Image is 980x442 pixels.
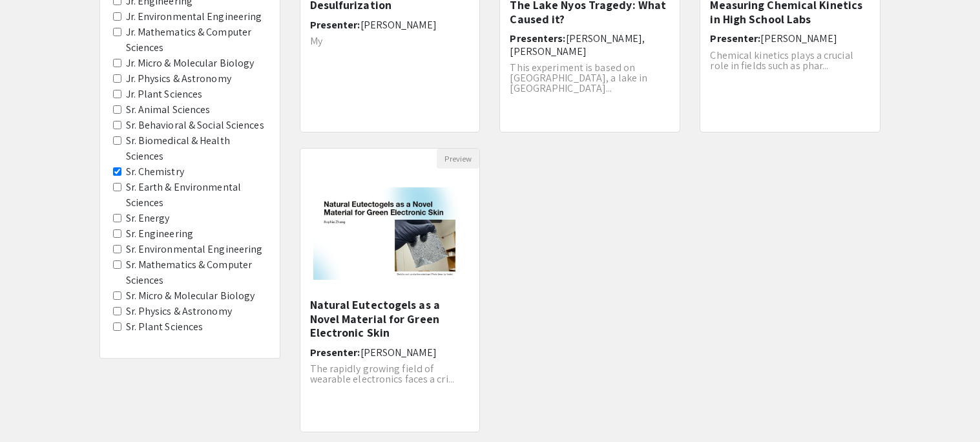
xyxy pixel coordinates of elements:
[126,9,262,25] label: Jr. Environmental Engineering
[510,61,647,95] span: This experiment is based on [GEOGRAPHIC_DATA], a lake in [GEOGRAPHIC_DATA]...
[126,288,255,304] label: Sr. Micro & Molecular Biology
[126,242,263,257] label: Sr. Environmental Engineering
[510,32,670,57] h6: Presenters:
[126,25,267,56] label: Jr. Mathematics & Computer Sciences
[300,174,480,293] img: <p>Natural Eutectogels as a Novel Material for Green Electronic Skin</p>
[710,32,870,45] h6: Presenter:
[437,149,479,169] button: Preview
[10,384,55,432] iframe: Chat
[126,257,267,288] label: Sr. Mathematics & Computer Sciences
[126,211,170,226] label: Sr. Energy
[310,346,470,359] h6: Presenter:
[360,346,437,359] span: [PERSON_NAME]
[710,48,853,72] span: Chemical kinetics plays a crucial role in fields such as phar...
[126,71,231,87] label: Jr. Physics & Astronomy
[126,56,255,71] label: Jr. Micro & Molecular Biology
[300,148,481,432] div: Open Presentation <p>Natural Eutectogels as a Novel Material for Green Electronic Skin</p>
[126,118,264,133] label: Sr. Behavioral & Social Sciences
[310,34,322,48] span: My
[126,226,194,242] label: Sr. Engineering
[760,32,837,45] span: [PERSON_NAME]
[126,87,203,102] label: Jr. Plant Sciences
[360,18,437,32] span: [PERSON_NAME]
[310,362,455,386] span: The rapidly growing field of wearable electronics faces a cri...
[126,304,232,319] label: Sr. Physics & Astronomy
[126,164,184,180] label: Sr. Chemistry
[126,102,211,118] label: Sr. Animal Sciences
[126,319,203,335] label: Sr. Plant Sciences
[126,180,267,211] label: Sr. Earth & Environmental Sciences
[126,133,267,164] label: Sr. Biomedical & Health Sciences
[510,32,645,58] span: [PERSON_NAME], [PERSON_NAME]
[310,298,470,340] h5: Natural Eutectogels as a Novel Material for Green Electronic Skin
[310,19,470,31] h6: Presenter:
